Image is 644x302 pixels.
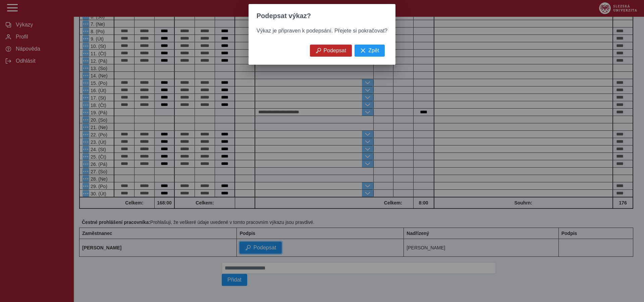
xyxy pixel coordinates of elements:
[257,28,387,34] span: Výkaz je připraven k podepsání. Přejete si pokračovat?
[324,48,346,54] span: Podepsat
[257,12,311,20] span: Podepsat výkaz?
[368,48,379,54] span: Zpět
[310,45,352,57] button: Podepsat
[355,45,385,57] button: Zpět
